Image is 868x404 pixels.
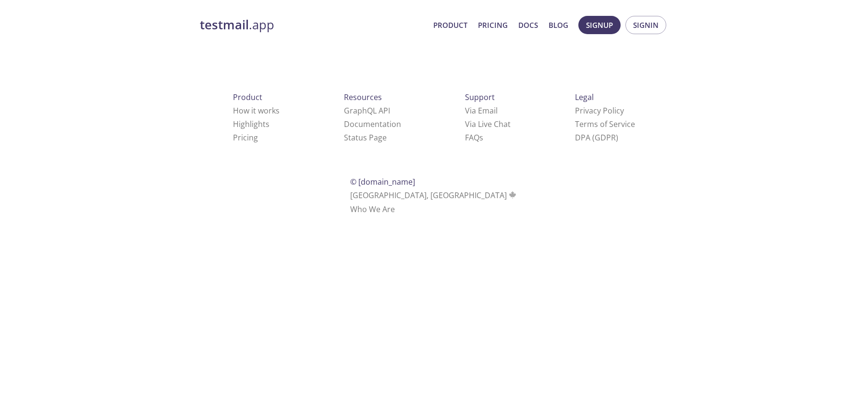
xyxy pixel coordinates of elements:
[350,190,518,201] span: [GEOGRAPHIC_DATA], [GEOGRAPHIC_DATA]
[233,92,262,102] span: Product
[233,105,280,116] a: How it works
[465,105,498,116] a: Via Email
[578,16,621,34] button: Signup
[478,19,508,31] a: Pricing
[575,119,635,129] a: Terms of Service
[344,132,387,143] a: Status Page
[465,132,483,143] a: FAQ
[200,17,426,33] a: testmail.app
[200,16,249,33] strong: testmail
[465,119,511,129] a: Via Live Chat
[518,19,538,31] a: Docs
[633,19,659,31] span: Signin
[350,177,415,187] span: © [DOMAIN_NAME]
[575,132,618,143] a: DPA (GDPR)
[575,105,624,116] a: Privacy Policy
[433,19,467,31] a: Product
[465,92,495,102] span: Support
[479,132,483,143] span: s
[625,16,666,34] button: Signin
[344,119,401,129] a: Documentation
[344,105,390,116] a: GraphQL API
[549,19,568,31] a: Blog
[350,204,395,215] a: Who We Are
[344,92,382,102] span: Resources
[575,92,594,102] span: Legal
[233,119,269,129] a: Highlights
[233,132,258,143] a: Pricing
[586,19,613,31] span: Signup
